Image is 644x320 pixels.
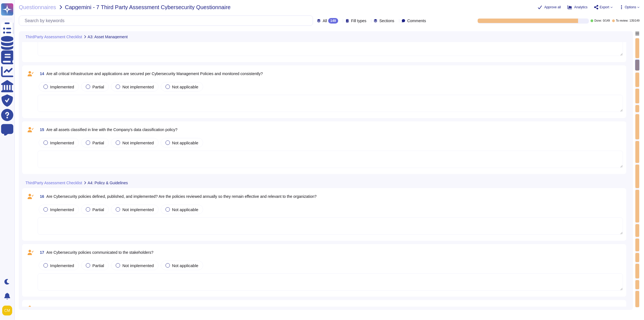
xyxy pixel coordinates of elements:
[25,181,82,185] span: ThirdParty Assessment Checklist
[122,263,154,268] span: Not implemented
[544,6,561,9] span: Approve all
[65,4,231,10] span: Capgemini - 7 Third Party Assessment Cybersecurity Questionnaire
[50,263,74,268] span: Implemented
[328,18,338,24] div: 149
[538,5,561,9] button: Approve all
[172,263,198,268] span: Not applicable
[88,35,128,39] span: A3: Asset Management
[568,5,588,9] button: Analytics
[323,19,327,23] span: All
[46,306,285,311] span: Does your organization have external certifications and or assurance reports on information secur...
[88,181,128,185] span: A4: Policy & Guidelines
[92,263,104,268] span: Partial
[46,250,154,255] span: Are Cybersecurity policies communicated to the stakeholders?
[38,128,44,132] span: 15
[38,72,44,76] span: 14
[172,140,198,145] span: Not applicable
[50,207,74,212] span: Implemented
[122,140,154,145] span: Not implemented
[46,127,177,132] span: Are all assets classified in line with the Company's data classification policy?
[22,16,313,25] input: Search by keywords
[38,306,44,310] span: 18
[19,4,56,10] span: Questionnaires
[2,306,12,316] img: user
[92,140,104,145] span: Partial
[594,19,602,22] span: Done:
[38,250,44,254] span: 17
[25,35,82,39] span: ThirdParty Assessment Checklist
[122,207,154,212] span: Not implemented
[1,304,16,317] button: user
[351,19,366,23] span: Fill types
[92,207,104,212] span: Partial
[122,85,154,89] span: Not implemented
[172,207,198,212] span: Not applicable
[379,19,394,23] span: Sections
[407,19,426,23] span: Comments
[92,85,104,89] span: Partial
[172,85,198,89] span: Not applicable
[616,19,629,22] span: To review:
[50,140,74,145] span: Implemented
[50,85,74,89] span: Implemented
[574,6,588,9] span: Analytics
[625,6,636,9] span: Options
[46,194,317,199] span: Are Cybersecurity policies defined, published, and implemented? Are the policies reviewed annuall...
[630,19,640,22] span: 135 / 149
[603,19,610,22] span: 0 / 149
[38,194,44,198] span: 16
[600,6,609,9] span: Export
[46,71,263,76] span: Are all critical Infrastructure and applications are secured per Cybersecurity Management Policie...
